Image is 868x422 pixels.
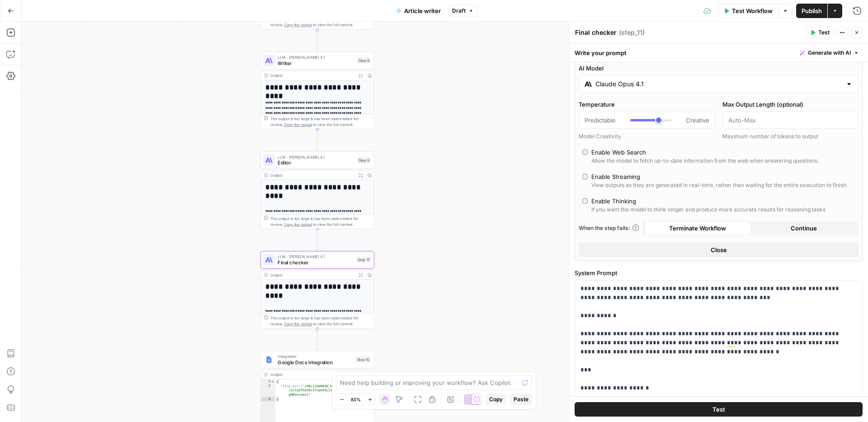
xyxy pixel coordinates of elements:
span: Copy [489,395,503,403]
div: Write your prompt [569,43,868,62]
g: Edge from step_9 to step_11 [316,229,319,250]
button: Generate with AI [796,47,863,59]
button: Draft [448,5,478,17]
div: 1 [261,380,275,384]
span: Google Docs Integration [278,358,352,366]
div: Model Creativity [579,132,715,141]
span: Test Workflow [732,6,773,15]
span: Generate with AI [808,49,851,57]
span: Test [818,28,830,37]
span: Creative [686,116,709,125]
label: System Prompt [575,268,863,277]
span: Close [711,245,727,254]
div: Step 11 [356,257,371,263]
label: Max Output Length (optional) [722,100,859,109]
span: Editor [278,159,354,166]
div: Output [270,272,354,278]
div: Enable Streaming [591,172,640,181]
span: ( step_11 ) [619,28,645,37]
span: Final checker [278,259,353,266]
span: Article writer [404,6,441,15]
textarea: Final checker [575,28,617,37]
div: Step 9 [357,157,371,164]
span: LLM · [PERSON_NAME] 4.1 [278,253,353,259]
span: Copy the output [284,23,312,27]
input: Enable Web SearchAllow the model to fetch up-to-date information from the web when answering ques... [582,150,588,155]
span: LLM · [PERSON_NAME] 4.1 [278,154,354,160]
button: Article writer [391,4,446,18]
button: Test [806,27,834,38]
span: LLM · [PERSON_NAME] 4.1 [278,54,354,60]
div: Allow the model to fetch up-to-date information from the web when answering questions. [591,157,819,165]
span: Continue [791,224,817,233]
label: Temperature [579,100,715,109]
span: Copy the output [284,222,312,227]
div: If you want the model to think longer and produce more accurate results for reasoning tasks [591,206,826,214]
span: Copy the output [284,322,312,326]
div: Output [270,73,354,79]
div: Output [270,172,354,178]
div: Step 10 [355,356,371,363]
input: Enable StreamingView outputs as they are generated in real-time, rather than waiting for the enti... [582,174,588,179]
span: Predictable [585,116,616,125]
button: Copy [486,394,506,405]
span: Terminate Workflow [669,224,726,233]
span: 81% [351,396,361,403]
span: Toggle code folding, rows 1 through 3 [271,380,275,384]
button: Test [575,402,863,417]
g: Edge from step_6 to step_8 [316,30,319,51]
g: Edge from step_11 to step_10 [316,329,319,350]
button: Test Workflow [718,4,778,18]
div: Step 8 [357,57,371,64]
button: Publish [796,4,827,18]
button: Paste [510,394,532,405]
div: This output is too large & has been abbreviated for review. to view the full content. [270,16,371,28]
span: Publish [802,6,822,15]
span: Test [712,405,725,414]
input: Select a model [595,80,842,89]
button: Continue [751,221,857,235]
button: Close [579,243,859,257]
input: Enable ThinkingIf you want the model to think longer and produce more accurate results for reason... [582,198,588,204]
div: Enable Thinking [591,197,636,206]
label: AI Model [579,64,859,73]
span: Integration [278,353,352,359]
span: Draft [452,7,466,15]
div: 2 [261,384,275,397]
div: Maximum number of tokens to output [722,132,859,141]
div: Output [270,372,354,378]
div: 3 [261,397,275,402]
div: This output is too large & has been abbreviated for review. to view the full content. [270,116,371,127]
span: Copy the output [284,122,312,127]
span: Writer [278,60,354,67]
div: This output is too large & has been abbreviated for review. to view the full content. [270,216,371,227]
div: Enable Web Search [591,148,646,157]
input: Auto-Max [728,116,853,125]
span: Paste [514,395,528,403]
g: Edge from step_8 to step_9 [316,129,319,150]
img: Instagram%20post%20-%201%201.png [265,356,273,363]
div: View outputs as they are generated in real-time, rather than waiting for the entire execution to ... [591,181,848,189]
a: When the step fails: [579,224,639,232]
div: This output is too large & has been abbreviated for review. to view the full content. [270,315,371,327]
